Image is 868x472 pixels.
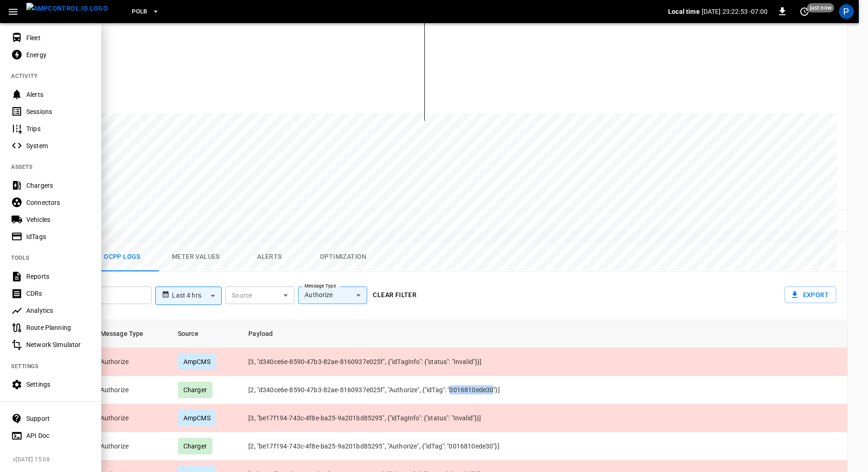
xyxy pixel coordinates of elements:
[26,124,90,133] div: Trips
[26,198,90,207] div: Connectors
[26,272,90,281] div: Reports
[26,306,90,315] div: Analytics
[839,4,854,19] div: profile-icon
[132,6,147,17] span: PoLB
[668,7,700,16] p: Local time
[26,232,90,241] div: IdTags
[26,90,90,99] div: Alerts
[26,141,90,150] div: System
[26,414,90,423] div: Support
[26,215,90,224] div: Vehicles
[26,50,90,60] div: Energy
[13,455,94,465] span: v [DATE] 15:08
[26,323,90,332] div: Route Planning
[702,7,768,16] p: [DATE] 23:22:53 -07:00
[26,181,90,190] div: Chargers
[797,4,812,19] button: set refresh interval
[26,33,90,42] div: Fleet
[26,107,90,116] div: Sessions
[26,431,90,440] div: API Doc
[807,3,834,12] span: just now
[26,380,90,389] div: Settings
[26,340,90,349] div: Network Simulator
[26,289,90,298] div: CDRs
[26,3,108,14] img: ampcontrol.io logo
